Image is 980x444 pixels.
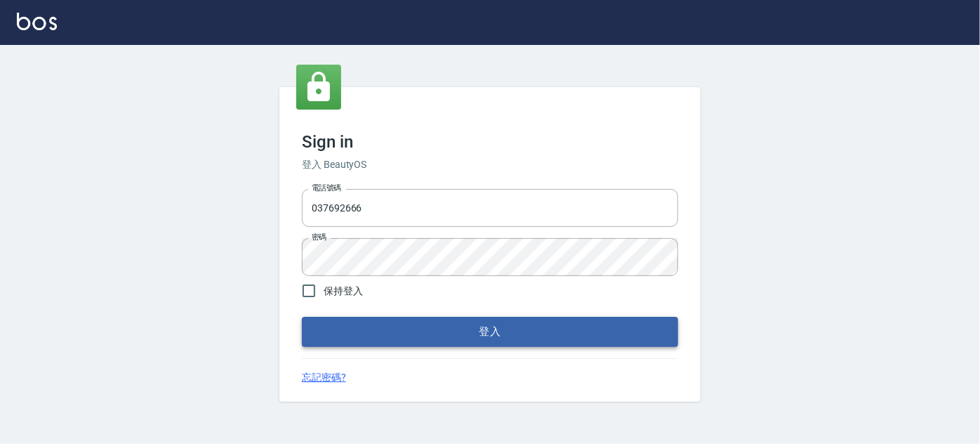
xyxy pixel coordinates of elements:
label: 電話號碼 [312,183,341,193]
span: 保持登入 [324,284,363,299]
h6: 登入 BeautyOS [302,157,678,172]
img: Logo [17,13,57,30]
h3: Sign in [302,132,678,152]
a: 忘記密碼? [302,370,346,385]
label: 密碼 [312,232,326,242]
button: 登入 [302,317,678,346]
